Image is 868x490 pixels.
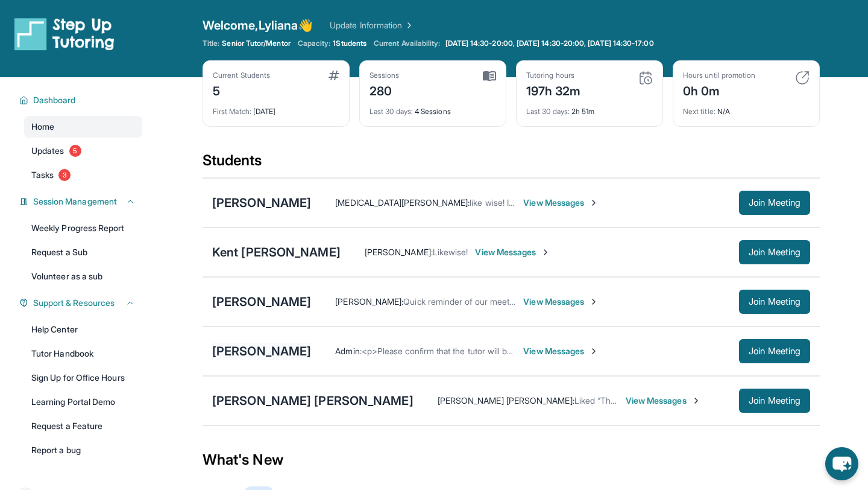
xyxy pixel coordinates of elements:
[212,293,311,310] div: [PERSON_NAME]
[213,71,270,80] div: Current Students
[475,246,550,258] span: View Messages
[24,266,142,287] a: Volunteer as a sub
[739,389,810,413] button: Join Meeting
[749,397,800,404] span: Join Meeting
[825,447,858,480] button: chat-button
[526,100,653,116] div: 2h 51m
[370,100,496,116] div: 4 Sessions
[212,194,311,211] div: [PERSON_NAME]
[589,297,599,307] img: Chevron-Right
[33,297,115,309] span: Support & Resources
[58,169,71,181] span: 3
[370,71,400,80] div: Sessions
[433,247,468,257] span: Likewise!
[362,346,797,356] span: <p>Please confirm that the tutor will be able to attend your first assigned meeting time before j...
[683,80,755,100] div: 0h 0m
[329,71,339,80] img: card
[31,121,54,133] span: Home
[213,100,339,116] div: [DATE]
[212,244,341,261] div: Kent [PERSON_NAME]
[14,17,115,51] img: logo
[203,39,219,48] span: Title:
[402,19,414,31] img: Chevron Right
[445,39,654,48] span: [DATE] 14:30-20:00, [DATE] 14:30-20:00, [DATE] 14:30-17:00
[24,343,142,364] a: Tutor Handbook
[374,39,440,48] span: Current Availability:
[24,439,142,461] a: Report a bug
[203,433,820,486] div: What's New
[213,80,270,100] div: 5
[749,348,800,355] span: Join Meeting
[203,151,820,177] div: Students
[403,296,620,307] span: Quick reminder of our meeting at 6:30, see you soon! 😊
[523,345,599,357] span: View Messages
[335,346,361,356] span: Admin :
[574,395,786,406] span: Liked “Thank you, I look forward to our meeting at 7:15!”
[24,319,142,340] a: Help Center
[683,107,715,116] span: Next title :
[483,71,496,81] img: card
[24,140,142,162] a: Updates5
[330,19,414,31] a: Update Information
[526,71,581,80] div: Tutoring hours
[28,94,135,106] button: Dashboard
[589,346,599,356] img: Chevron-Right
[541,247,550,257] img: Chevron-Right
[28,297,135,309] button: Support & Resources
[24,415,142,437] a: Request a Feature
[24,164,142,186] a: Tasks3
[749,298,800,305] span: Join Meeting
[739,290,810,314] button: Join Meeting
[638,71,653,85] img: card
[335,296,403,307] span: [PERSON_NAME] :
[212,392,414,409] div: [PERSON_NAME] [PERSON_NAME]
[28,196,135,208] button: Session Management
[739,240,810,264] button: Join Meeting
[333,39,366,48] span: 1 Students
[739,339,810,363] button: Join Meeting
[203,17,313,34] span: Welcome, Lyliana 👋
[443,39,656,48] a: [DATE] 14:30-20:00, [DATE] 14:30-20:00, [DATE] 14:30-17:00
[24,367,142,389] a: Sign Up for Office Hours
[683,71,755,80] div: Hours until promotion
[683,100,810,116] div: N/A
[69,145,81,157] span: 5
[31,169,54,181] span: Tasks
[749,249,800,256] span: Join Meeting
[31,145,64,157] span: Updates
[749,199,800,206] span: Join Meeting
[589,198,599,208] img: Chevron-Right
[213,107,251,116] span: First Match :
[523,197,599,209] span: View Messages
[33,196,117,208] span: Session Management
[335,197,470,208] span: [MEDICAL_DATA][PERSON_NAME] :
[33,94,76,106] span: Dashboard
[626,395,701,407] span: View Messages
[523,296,599,308] span: View Messages
[370,80,400,100] div: 280
[298,39,331,48] span: Capacity:
[739,191,810,215] button: Join Meeting
[24,391,142,413] a: Learning Portal Demo
[526,107,570,116] span: Last 30 days :
[438,395,574,406] span: [PERSON_NAME] [PERSON_NAME] :
[370,107,413,116] span: Last 30 days :
[24,241,142,263] a: Request a Sub
[365,247,433,257] span: [PERSON_NAME] :
[222,39,290,48] span: Senior Tutor/Mentor
[212,343,311,360] div: [PERSON_NAME]
[526,80,581,100] div: 197h 32m
[24,217,142,239] a: Weekly Progress Report
[795,71,810,85] img: card
[24,116,142,138] a: Home
[691,396,701,406] img: Chevron-Right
